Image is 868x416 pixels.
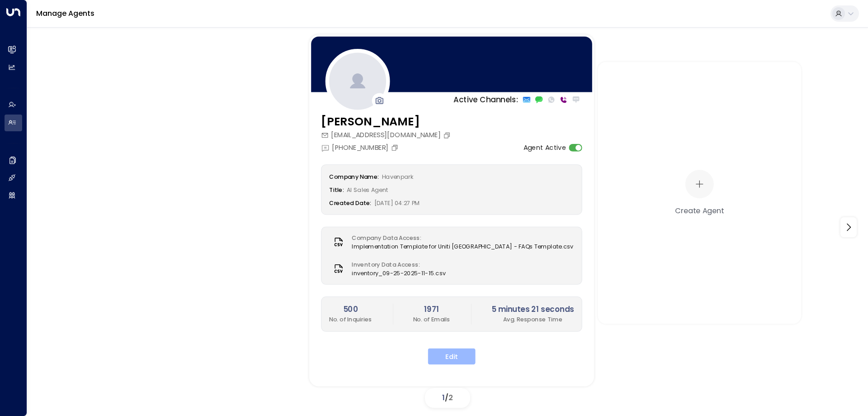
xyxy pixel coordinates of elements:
[374,199,420,207] span: [DATE] 04:27 PM
[413,315,450,324] p: No. of Emails
[352,269,446,277] span: inventory_09-25-2025-11-15.csv
[321,113,453,130] h3: [PERSON_NAME]
[352,234,569,242] label: Company Data Access:
[36,8,94,19] a: Manage Agents
[425,388,470,408] div: /
[391,143,401,151] button: Copy
[352,242,574,251] span: Implementation Template for Uniti [GEOGRAPHIC_DATA] - FAQs Template.csv
[448,392,453,403] span: 2
[382,172,413,181] span: Havenpark
[352,260,441,269] label: Inventory Data Access:
[329,304,372,315] h2: 500
[442,392,445,403] span: 1
[321,130,453,140] div: [EMAIL_ADDRESS][DOMAIN_NAME]
[329,199,371,207] label: Created Date:
[321,143,401,153] div: [PHONE_NUMBER]
[329,172,379,181] label: Company Name:
[443,131,453,139] button: Copy
[524,143,566,153] label: Agent Active
[347,186,388,194] span: AI Sales Agent
[413,304,450,315] h2: 1971
[491,304,574,315] h2: 5 minutes 21 seconds
[428,349,476,365] button: Edit
[491,315,574,324] p: Avg. Response Time
[329,315,372,324] p: No. of Inquiries
[329,186,344,194] label: Title:
[675,205,724,216] div: Create Agent
[453,94,518,105] p: Active Channels:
